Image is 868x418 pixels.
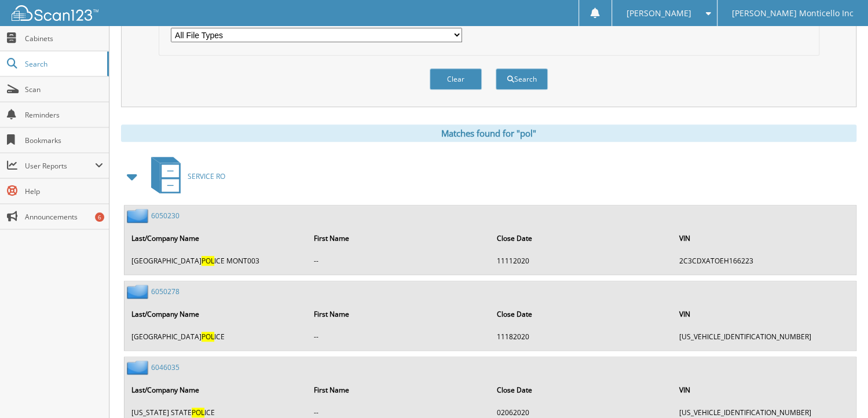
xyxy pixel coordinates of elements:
a: SERVICE RO [144,153,225,199]
span: POL [202,332,214,342]
th: VIN [673,302,855,326]
th: VIN [673,378,855,402]
td: 11182020 [491,327,672,346]
span: Scan [25,85,103,94]
span: Announcements [25,212,103,222]
td: [US_VEHICLE_IDENTIFICATION_NUMBER] [673,327,855,346]
div: 6 [95,212,104,222]
th: Last/Company Name [126,302,307,326]
td: -- [308,251,489,270]
div: Matches found for "pol" [121,124,856,142]
span: Reminders [25,110,103,120]
th: Close Date [491,302,672,326]
td: [GEOGRAPHIC_DATA] ICE [126,327,307,346]
span: Search [25,59,101,69]
span: POL [192,408,204,417]
th: First Name [308,302,489,326]
td: 2C3CDXATOEH166223 [673,251,855,270]
th: First Name [308,378,489,402]
a: 6050278 [151,287,180,296]
td: 11112020 [491,251,672,270]
span: Help [25,186,103,196]
button: Clear [430,68,482,90]
a: 6046035 [151,362,180,372]
th: Close Date [491,378,672,402]
img: folder2.png [127,360,151,375]
a: 6050230 [151,211,180,221]
button: Search [496,68,548,90]
span: [PERSON_NAME] [627,10,691,17]
span: SERVICE RO [188,171,225,181]
span: POL [202,256,214,266]
img: scan123-logo-white.svg [12,5,98,21]
span: User Reports [25,161,95,171]
iframe: Chat Widget [810,362,868,418]
img: folder2.png [127,284,151,299]
th: Last/Company Name [126,226,307,250]
th: Close Date [491,226,672,250]
th: Last/Company Name [126,378,307,402]
th: First Name [308,226,489,250]
span: Cabinets [25,34,103,43]
td: [GEOGRAPHIC_DATA] ICE MONT003 [126,251,307,270]
span: [PERSON_NAME] Monticello Inc [732,10,854,17]
span: Bookmarks [25,135,103,145]
img: folder2.png [127,208,151,223]
th: VIN [673,226,855,250]
td: -- [308,327,489,346]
